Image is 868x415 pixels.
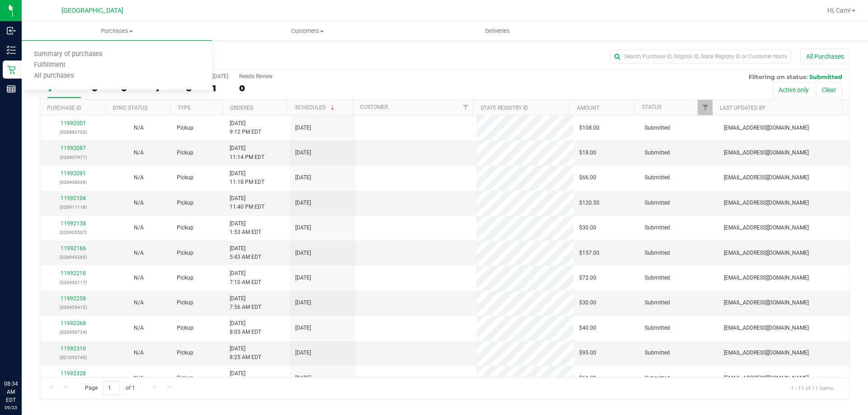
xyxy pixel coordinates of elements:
[61,145,86,151] a: 11992087
[212,83,228,93] div: 1
[212,27,402,35] span: Customers
[645,173,670,182] span: Submitted
[579,224,596,232] span: $30.00
[22,72,86,80] span: All purchases
[134,149,144,157] button: N/A
[473,27,522,35] span: Deliveries
[61,370,86,377] a: 11992328
[579,298,596,307] span: $30.00
[230,244,261,261] span: [DATE] 5:43 AM EDT
[816,82,842,98] button: Clear
[579,149,596,157] span: $18.00
[134,374,144,382] button: N/A
[645,124,670,132] span: Submitted
[230,194,264,211] span: [DATE] 11:40 PM EDT
[22,22,212,41] a: Purchases Summary of purchases Fulfillment All purchases
[104,381,120,395] input: 1
[645,298,670,307] span: Submitted
[239,83,273,93] div: 0
[800,49,850,64] button: All Purchases
[642,104,661,110] a: Status
[749,73,807,80] span: Filtering on status:
[134,199,144,207] button: N/A
[645,349,670,357] span: Submitted
[134,349,144,357] button: N/A
[239,73,273,79] div: Needs Review
[230,345,261,362] span: [DATE] 8:25 AM EDT
[177,349,193,357] span: Pickup
[579,249,599,257] span: $157.00
[61,220,86,227] a: 11992138
[134,200,144,206] span: Not Applicable
[134,173,144,182] button: N/A
[724,324,809,332] span: [EMAIL_ADDRESS][DOMAIN_NAME]
[579,124,599,132] span: $108.00
[7,65,16,74] inline-svg: Retail
[827,7,851,14] span: Hi, Cam!
[295,274,311,282] span: [DATE]
[783,381,840,395] span: 1 - 11 of 11 items
[77,381,142,395] span: Page of 1
[645,249,670,257] span: Submitted
[177,173,193,182] span: Pickup
[645,149,670,157] span: Submitted
[402,22,593,41] a: Deliveries
[295,104,336,111] a: Scheduled
[360,104,388,110] a: Customer
[645,374,670,382] span: Submitted
[230,169,264,187] span: [DATE] 11:18 PM EDT
[724,124,809,132] span: [EMAIL_ADDRESS][DOMAIN_NAME]
[61,7,123,14] span: [GEOGRAPHIC_DATA]
[230,219,261,237] span: [DATE] 1:53 AM EDT
[720,105,765,111] a: Last Updated By
[724,173,809,182] span: [EMAIL_ADDRESS][DOMAIN_NAME]
[177,224,193,232] span: Pickup
[177,149,193,157] span: Pickup
[61,245,86,252] a: 11992166
[579,349,596,357] span: $95.00
[773,82,815,98] button: Active only
[4,380,18,404] p: 08:34 AM EDT
[295,349,311,357] span: [DATE]
[724,298,809,307] span: [EMAIL_ADDRESS][DOMAIN_NAME]
[134,375,144,381] span: Not Applicable
[46,228,100,237] p: (326925507)
[724,224,809,232] span: [EMAIL_ADDRESS][DOMAIN_NAME]
[295,124,311,132] span: [DATE]
[61,170,86,177] a: 11992091
[46,178,100,187] p: (326908206)
[177,199,193,207] span: Pickup
[724,374,809,382] span: [EMAIL_ADDRESS][DOMAIN_NAME]
[4,404,18,411] p: 09/23
[61,195,86,201] a: 11992104
[134,274,144,282] button: N/A
[22,61,78,69] span: Fulfillment
[724,199,809,207] span: [EMAIL_ADDRESS][DOMAIN_NAME]
[9,343,36,370] iframe: Resource center
[230,269,261,286] span: [DATE] 7:10 AM EDT
[7,84,16,93] inline-svg: Reports
[212,22,402,41] a: Customers
[610,50,791,63] input: Search Purchase ID, Original ID, State Registry ID or Customer Name...
[134,224,144,232] button: N/A
[134,149,144,156] span: Not Applicable
[134,298,144,307] button: N/A
[177,249,193,257] span: Pickup
[579,199,599,207] span: $120.50
[134,325,144,331] span: Not Applicable
[134,250,144,256] span: Not Applicable
[46,328,100,336] p: (326956724)
[724,149,809,157] span: [EMAIL_ADDRESS][DOMAIN_NAME]
[295,298,311,307] span: [DATE]
[295,374,311,382] span: [DATE]
[46,353,100,362] p: (321053745)
[134,249,144,257] button: N/A
[212,73,228,79] div: [DATE]
[46,303,100,312] p: (326955412)
[46,128,100,136] p: (326882702)
[134,324,144,332] button: N/A
[295,224,311,232] span: [DATE]
[134,275,144,281] span: Not Applicable
[579,324,596,332] span: $40.00
[458,100,473,115] a: Filter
